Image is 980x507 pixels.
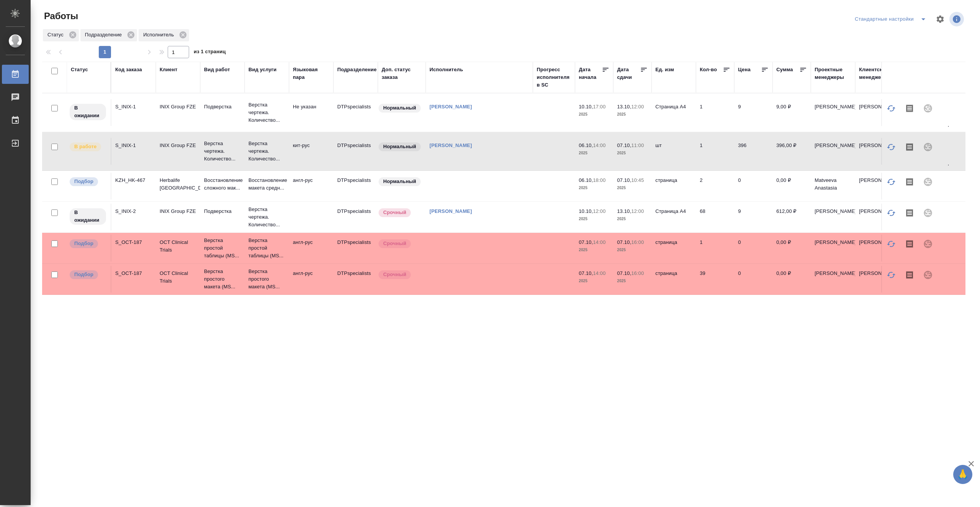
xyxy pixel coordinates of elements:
[579,111,609,118] p: 2025
[953,465,972,484] button: 🙏
[74,240,93,247] p: Подбор
[383,104,416,112] p: Нормальный
[617,104,631,110] p: 13.10,
[71,66,88,74] div: Статус
[115,177,152,184] div: KZH_HK-467
[734,266,773,293] td: 0
[919,99,937,118] div: Проект не привязан
[855,204,900,231] td: [PERSON_NAME]
[160,66,177,74] div: Клиент
[430,66,463,74] div: Исполнитель
[293,66,330,81] div: Языковая пара
[115,208,152,215] div: S_INIX-2
[734,138,773,165] td: 396
[617,184,648,192] p: 2025
[949,12,965,26] span: Посмотреть информацию
[882,204,900,222] button: Обновить
[900,99,919,118] button: Скопировать мини-бриф
[811,138,855,165] td: [PERSON_NAME]
[593,208,606,214] p: 12:00
[593,239,606,245] p: 14:00
[919,266,937,284] div: Проект не привязан
[593,270,606,276] p: 14:00
[734,235,773,262] td: 0
[204,140,241,163] p: Верстка чертежа. Количество...
[919,138,937,156] div: Проект не привязан
[430,142,472,148] a: [PERSON_NAME]
[900,173,919,191] button: Скопировать мини-бриф
[593,142,606,148] p: 14:00
[655,66,674,74] div: Ед. изм
[204,208,241,215] p: Подверстка
[738,66,751,74] div: Цена
[617,208,631,214] p: 13.10,
[652,99,696,126] td: Страница А4
[579,142,593,148] p: 06.10,
[382,66,422,81] div: Доп. статус заказа
[383,271,406,278] p: Срочный
[815,66,851,81] div: Проектные менеджеры
[579,149,609,157] p: 2025
[919,235,937,253] div: Проект не привязан
[383,178,416,185] p: Нормальный
[617,149,648,157] p: 2025
[160,239,196,254] p: OCT Clinical Trials
[69,239,107,249] div: Можно подбирать исполнителей
[579,239,593,245] p: 07.10,
[289,266,333,293] td: англ-рус
[248,206,285,229] p: Верстка чертежа. Количество...
[652,266,696,293] td: страница
[617,142,631,148] p: 07.10,
[617,111,648,118] p: 2025
[956,466,969,482] span: 🙏
[85,31,124,39] p: Подразделение
[811,204,855,231] td: [PERSON_NAME]
[248,177,285,192] p: Восстановление макета средн...
[194,47,226,58] span: из 1 страниц
[248,66,277,74] div: Вид услуги
[811,173,855,200] td: Matveeva Anastasia
[855,235,900,262] td: [PERSON_NAME]
[652,173,696,200] td: страница
[115,239,152,246] div: S_OCT-187
[734,204,773,231] td: 9
[289,138,333,165] td: кит-рус
[882,235,900,253] button: Обновить
[919,173,937,191] div: Проект не привязан
[776,66,793,74] div: Сумма
[204,103,241,111] p: Подверстка
[537,66,571,89] div: Прогресс исполнителя в SC
[617,66,640,81] div: Дата сдачи
[631,270,644,276] p: 16:00
[882,99,900,118] button: Обновить
[69,103,107,121] div: Исполнитель назначен, приступать к работе пока рано
[696,266,734,293] td: 39
[855,99,900,126] td: [PERSON_NAME]
[204,66,230,74] div: Вид работ
[383,143,416,150] p: Нормальный
[579,270,593,276] p: 07.10,
[430,208,472,214] a: [PERSON_NAME]
[579,184,609,192] p: 2025
[248,268,285,291] p: Верстка простого макета (MS...
[69,208,107,226] div: Исполнитель назначен, приступать к работе пока рано
[289,99,333,126] td: Не указан
[47,31,66,39] p: Статус
[248,237,285,260] p: Верстка простой таблицы (MS...
[696,235,734,262] td: 1
[652,138,696,165] td: шт
[160,270,196,285] p: OCT Clinical Trials
[652,235,696,262] td: страница
[773,266,811,293] td: 0,00 ₽
[337,66,377,74] div: Подразделение
[811,99,855,126] td: [PERSON_NAME]
[773,235,811,262] td: 0,00 ₽
[579,215,609,223] p: 2025
[855,173,900,200] td: [PERSON_NAME]
[919,204,937,222] div: Проект не привязан
[579,208,593,214] p: 10.10,
[579,277,609,285] p: 2025
[333,99,378,126] td: DTPspecialists
[696,204,734,231] td: 68
[593,177,606,183] p: 18:00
